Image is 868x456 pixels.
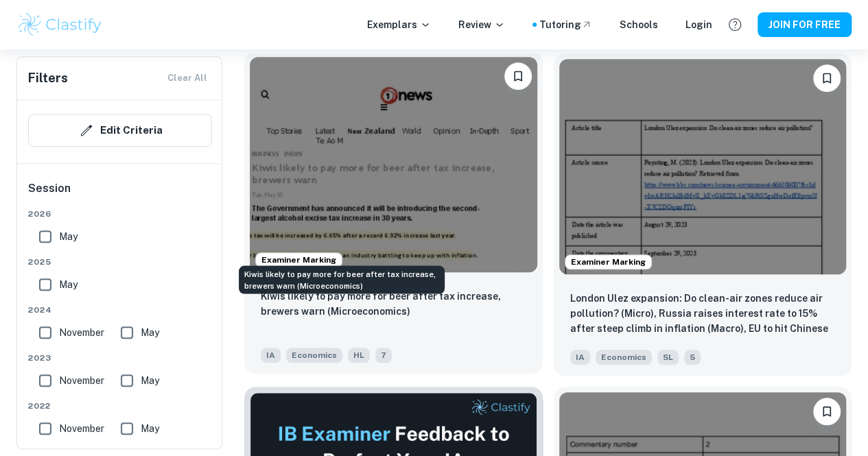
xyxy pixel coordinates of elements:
a: Examiner MarkingPlease log in to bookmark exemplarsLondon Ulez expansion: Do clean-air zones redu... [554,53,852,376]
button: Please log in to bookmark exemplars [504,62,532,90]
span: November [59,421,104,436]
span: Economics [596,350,652,365]
img: Economics IA example thumbnail: Kiwis likely to pay more for beer after [250,57,537,272]
p: Kiwis likely to pay more for beer after tax increase, brewers warn (Microeconomics) [261,289,526,319]
button: JOIN FOR FREE [758,12,852,37]
button: Please log in to bookmark exemplars [813,64,841,92]
button: Edit Criteria [28,114,212,147]
a: Schools [620,17,658,32]
span: 2024 [28,304,212,316]
h6: Session [28,180,212,208]
span: 2026 [28,208,212,220]
p: London Ulez expansion: Do clean-air zones reduce air pollution? (Micro), Russia raises interest r... [570,291,836,337]
span: 5 [684,350,701,365]
span: IA [261,348,281,363]
div: Kiwis likely to pay more for beer after tax increase, brewers warn (Microeconomics) [239,265,445,293]
a: Examiner MarkingPlease log in to bookmark exemplarsKiwis likely to pay more for beer after tax in... [244,53,543,376]
span: Examiner Marking [256,254,342,266]
p: Exemplars [367,17,431,32]
span: May [141,421,159,436]
a: Tutoring [539,17,592,32]
img: Economics IA example thumbnail: London Ulez expansion: Do clean-air zone [559,59,847,274]
span: May [141,373,159,388]
h6: Filters [28,69,68,88]
a: Login [685,17,712,32]
span: 2025 [28,256,212,268]
span: Examiner Marking [565,256,651,268]
span: 2022 [28,400,212,412]
span: 2023 [28,352,212,364]
span: November [59,373,104,388]
span: HL [348,348,370,363]
span: IA [570,350,590,365]
img: Clastify logo [16,11,104,38]
span: May [59,229,78,244]
p: Review [458,17,505,32]
span: 7 [375,348,392,363]
span: May [59,277,78,292]
button: Please log in to bookmark exemplars [813,398,841,425]
span: SL [657,350,679,365]
span: November [59,325,104,340]
button: Help and Feedback [723,13,747,36]
span: May [141,325,159,340]
span: Economics [286,348,342,363]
